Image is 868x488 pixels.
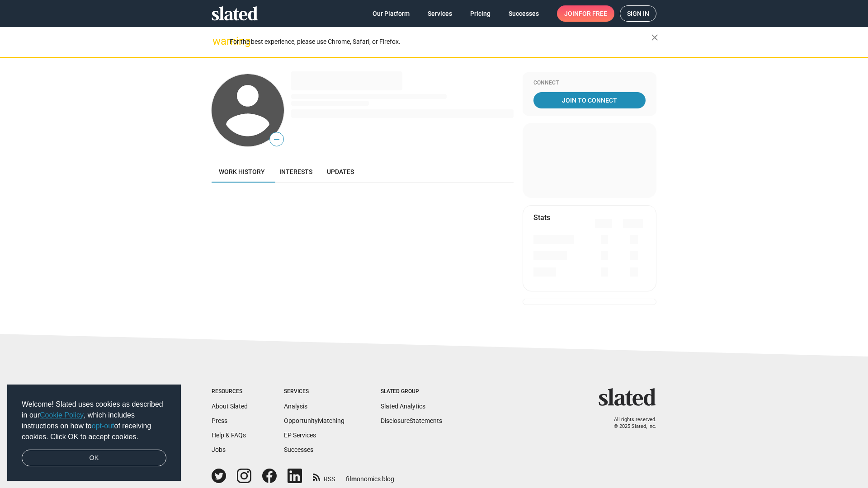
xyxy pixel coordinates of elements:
[284,388,344,395] div: Services
[284,432,316,439] a: EP Services
[509,5,539,22] span: Successes
[279,168,312,175] span: Interests
[320,161,361,183] a: Updates
[219,168,265,175] span: Work history
[22,450,166,467] a: dismiss cookie message
[284,417,344,424] a: OpportunityMatching
[230,36,651,48] div: For the best experience, please use Chrome, Safari, or Firefox.
[533,213,550,222] mat-card-title: Stats
[212,161,272,183] a: Work history
[92,422,114,430] a: opt-out
[428,5,452,22] span: Services
[346,475,357,483] span: film
[365,5,417,22] a: Our Platform
[212,432,246,439] a: Help & FAQs
[212,388,248,395] div: Resources
[313,469,335,483] a: RSS
[212,446,226,453] a: Jobs
[535,92,644,108] span: Join To Connect
[620,5,656,22] a: Sign in
[564,5,607,22] span: Join
[272,161,320,183] a: Interests
[557,5,614,22] a: Joinfor free
[270,134,283,145] span: —
[420,5,459,22] a: Services
[212,403,248,410] a: About Slated
[649,32,660,43] mat-icon: close
[7,385,181,481] div: cookieconsent
[22,399,166,442] span: Welcome! Slated uses cookies as described in our , which includes instructions on how to of recei...
[579,5,607,22] span: for free
[284,403,307,410] a: Analysis
[346,468,394,483] a: filmonomics blog
[40,411,84,419] a: Cookie Policy
[327,168,354,175] span: Updates
[381,417,442,424] a: DisclosureStatements
[381,403,425,410] a: Slated Analytics
[212,417,227,424] a: Press
[604,417,656,430] p: All rights reserved. © 2025 Slated, Inc.
[212,36,223,47] mat-icon: warning
[470,5,491,22] span: Pricing
[533,92,646,108] a: Join To Connect
[373,5,410,22] span: Our Platform
[627,6,649,21] span: Sign in
[284,446,313,453] a: Successes
[381,388,442,395] div: Slated Group
[533,80,646,87] div: Connect
[463,5,498,22] a: Pricing
[501,5,546,22] a: Successes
